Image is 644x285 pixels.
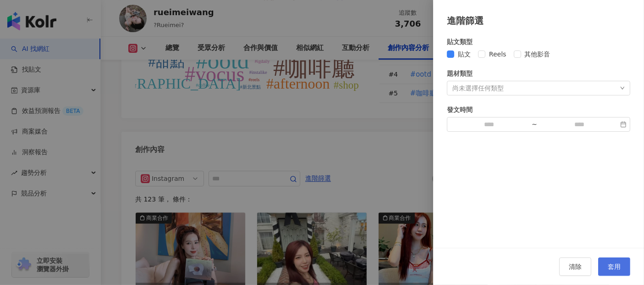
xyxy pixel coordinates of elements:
span: Reels [485,49,510,59]
div: 進階篩選 [447,14,630,28]
span: 貼文 [454,49,474,59]
div: ~ [528,121,541,128]
span: 套用 [608,263,621,270]
div: 題材類型 [447,68,630,78]
button: 套用 [598,257,630,276]
button: 清除 [559,257,591,276]
div: 發文時間 [447,105,630,115]
div: 貼文類型 [447,37,630,47]
span: down [620,86,625,90]
span: 其他影音 [521,49,554,59]
span: 清除 [569,263,582,270]
div: 尚未選擇任何類型 [452,84,504,92]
